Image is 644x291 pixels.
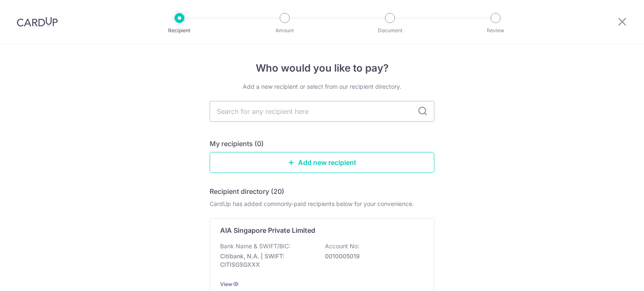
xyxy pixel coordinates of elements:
[254,26,316,35] p: Amount
[210,61,434,76] h4: Who would you like to pay?
[220,225,315,235] p: AIA Singapore Private Limited
[220,252,314,269] p: Citibank, N.A. | SWIFT: CITISGSGXXX
[210,186,284,196] h5: Recipient directory (20)
[210,139,264,149] h5: My recipients (0)
[220,281,232,287] a: View
[359,26,421,35] p: Document
[148,26,210,35] p: Recipient
[325,242,359,250] p: Account No:
[210,101,434,122] input: Search for any recipient here
[325,252,419,260] p: 0010005019
[210,200,434,208] div: CardUp has added commonly-paid recipients below for your convenience.
[17,17,58,27] img: CardUp
[210,152,434,173] a: Add new recipient
[590,266,636,287] iframe: Opens a widget where you can find more information
[465,26,527,35] p: Review
[220,242,291,250] p: Bank Name & SWIFT/BIC:
[210,82,434,91] div: Add a new recipient or select from our recipient directory.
